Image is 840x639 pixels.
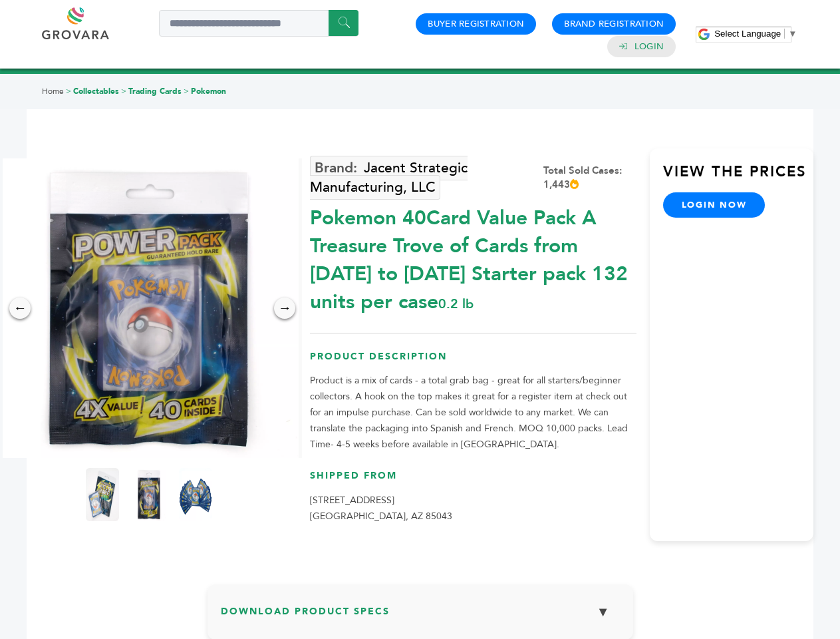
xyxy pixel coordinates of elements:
span: Select Language [714,29,781,39]
h3: Product Description [310,350,636,373]
img: Pokemon 40-Card Value Pack – A Treasure Trove of Cards from 1996 to 2024 - Starter pack! 132 unit... [132,468,166,521]
a: Collectables [73,86,119,97]
a: Pokemon [191,86,226,97]
h3: Shipped From [310,469,636,493]
span: > [121,86,126,97]
p: [STREET_ADDRESS] [GEOGRAPHIC_DATA], AZ 85043 [310,493,636,525]
a: Buyer Registration [428,18,524,30]
a: Select Language​ [714,29,797,39]
button: ▼ [587,598,620,626]
img: Pokemon 40-Card Value Pack – A Treasure Trove of Cards from 1996 to 2024 - Starter pack! 132 unit... [179,468,212,521]
div: Pokemon 40Card Value Pack A Treasure Trove of Cards from [DATE] to [DATE] Starter pack 132 units ... [310,198,636,316]
a: Jacent Strategic Manufacturing, LLC [310,156,468,200]
a: Brand Registration [564,18,664,30]
a: Login [634,41,664,53]
span: > [66,86,71,97]
a: Home [42,86,64,97]
img: Pokemon 40-Card Value Pack – A Treasure Trove of Cards from 1996 to 2024 - Starter pack! 132 unit... [86,468,119,521]
div: Total Sold Cases: 1,443 [543,164,636,192]
div: → [274,298,295,319]
span: ▼ [788,29,797,39]
a: Trading Cards [128,86,182,97]
input: Search a product or brand... [159,10,358,37]
h3: Download Product Specs [221,598,620,636]
div: ← [9,298,31,319]
span: > [184,86,189,97]
a: login now [663,192,766,218]
h3: View the Prices [663,162,813,192]
p: Product is a mix of cards - a total grab bag - great for all starters/beginner collectors. A hook... [310,373,636,453]
span: ​ [784,29,785,39]
span: 0.2 lb [438,295,474,313]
